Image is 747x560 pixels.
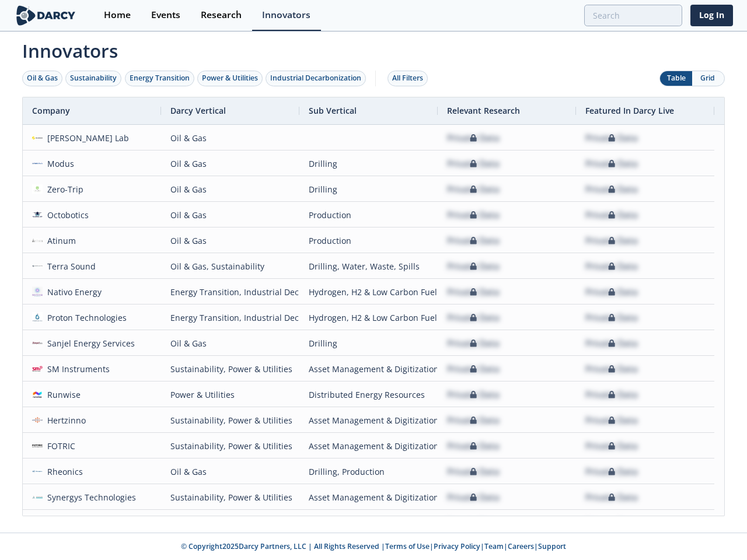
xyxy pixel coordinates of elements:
img: 28659a50-3ed8-4eb4-84e4-ecf8848b7f3a [32,389,43,400]
a: Log In [690,5,733,26]
button: Power & Utilities [197,71,263,86]
div: Drilling [309,151,428,176]
div: Private Data [447,228,500,253]
div: Energy Transition, Industrial Decarbonization [170,279,290,304]
img: e41a9aca-1af1-479c-9b99-414026293702 [32,440,43,451]
img: ebe80549-b4d3-4f4f-86d6-e0c3c9b32110 [32,286,43,297]
div: Octobotics [43,202,89,228]
div: Oil & Gas [170,331,290,356]
button: All Filters [388,71,428,86]
div: Asset Management & Digitization, Methane Emissions [309,356,428,381]
div: Private Data [585,125,638,150]
div: Terra Sound [43,254,96,279]
div: Private Data [447,433,500,459]
a: Team [484,541,504,551]
div: Production [309,228,428,253]
img: 6c1fd47e-a9de-4d25-b0ff-b9dbcf72eb3c [32,261,43,271]
span: Darcy Vertical [170,105,226,116]
div: Research [201,10,242,20]
div: Power & Utilities [170,510,290,535]
div: Distributed Energy Resources, Transportation Electrification [309,510,428,535]
button: Industrial Decarbonization [266,71,366,86]
div: Asset Management & Digitization, Methane Emissions [309,408,428,433]
img: 16488c1b-28fc-433c-aadc-2d4d45d7d3bc [32,415,43,425]
div: Private Data [585,433,638,459]
div: Power & Utilities [170,382,290,407]
div: Rheonics [43,459,83,484]
div: Oil & Gas [170,228,290,253]
div: Distributed Energy Resources [309,382,428,407]
a: Support [538,541,566,551]
div: Nativo Energy [43,279,102,304]
div: FOTRIC [43,433,76,459]
div: Private Data [447,177,500,202]
button: Grid [692,71,724,86]
span: Company [32,105,70,116]
a: Terms of Use [385,541,430,551]
div: Private Data [585,485,638,510]
div: Hertzinno [43,408,86,433]
div: Private Data [585,254,638,279]
div: Runwise [43,382,81,407]
div: Private Data [585,151,638,176]
div: Private Data [447,459,500,484]
img: a5afd840-feb6-4328-8c69-739a799e54d1 [32,158,43,169]
div: Private Data [585,279,638,304]
div: Sustainability, Power & Utilities [170,408,290,433]
img: 2e65efa3-6c94-415d-91a3-04c42e6548c1 [32,184,43,194]
a: Privacy Policy [434,541,480,551]
div: Oil & Gas [170,202,290,228]
div: Private Data [585,356,638,381]
div: All Filters [392,73,423,83]
div: Private Data [585,382,638,407]
div: Sustainability, Power & Utilities [170,433,290,459]
div: [PERSON_NAME] Lab [43,125,130,150]
div: Drilling, Production [309,459,428,484]
img: 45a0cbea-d989-4350-beef-8637b4f6d6e9 [32,235,43,246]
div: Asset Management & Digitization, Methane Emissions [309,433,428,459]
span: Featured In Darcy Live [585,105,674,116]
img: 7b228af2-2927-4939-aa9f-c088b96d1056 [32,363,43,374]
div: Private Data [585,510,638,535]
div: Modus [43,151,75,176]
div: Fermata Energy [43,510,109,535]
div: Atinum [43,228,76,253]
div: Sustainability [70,73,117,83]
div: Home [104,10,131,20]
div: SM Instruments [43,356,110,381]
div: Private Data [447,356,500,381]
a: Careers [508,541,534,551]
div: Asset Management & Digitization, Methane Emissions [309,485,428,510]
div: Private Data [447,202,500,228]
p: © Copyright 2025 Darcy Partners, LLC | All Rights Reserved | | | | | [16,541,731,552]
div: Private Data [585,177,638,202]
div: Oil & Gas [170,151,290,176]
div: Private Data [447,151,500,176]
div: Industrial Decarbonization [270,73,361,83]
span: Relevant Research [447,105,520,116]
div: Private Data [585,202,638,228]
div: Private Data [585,305,638,330]
div: Private Data [585,331,638,356]
div: Hydrogen, H2 & Low Carbon Fuels [309,305,428,330]
div: Private Data [447,125,500,150]
input: Advanced Search [584,5,682,26]
div: Private Data [447,485,500,510]
div: Sustainability, Power & Utilities [170,356,290,381]
div: Drilling [309,331,428,356]
img: sanjel.com.png [32,338,43,348]
img: 6be74745-e7f4-4809-9227-94d27c50fd57 [32,466,43,477]
div: Energy Transition [130,73,190,83]
div: Private Data [447,279,500,304]
div: Private Data [447,305,500,330]
div: Oil & Gas [170,177,290,202]
img: 9c95c6f0-4dc2-42bd-b77a-e8faea8af569 [32,312,43,323]
div: Sustainability, Power & Utilities [170,485,290,510]
img: 1947e124-eb77-42f3-86b6-0e38c15c803b [32,209,43,220]
button: Energy Transition [125,71,194,86]
button: Sustainability [65,71,121,86]
div: Private Data [585,408,638,433]
div: Power & Utilities [202,73,258,83]
div: Oil & Gas [27,73,58,83]
div: Private Data [447,510,500,535]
